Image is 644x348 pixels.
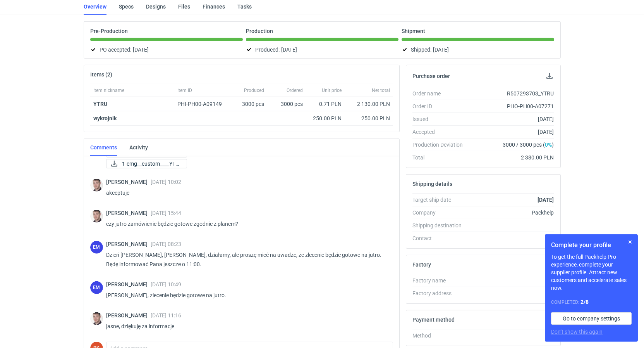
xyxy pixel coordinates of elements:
[90,71,112,78] h2: Items (2)
[90,281,103,294] div: Ewelina Macek
[469,90,554,97] div: R507293703_YTRU
[267,97,306,111] div: 3000 pcs
[90,45,243,54] div: PO accepted:
[551,241,632,250] h1: Complete your profile
[106,219,387,229] p: czy jutro zamówienie będzie gotowe zgodnie z planem?
[281,45,297,54] span: [DATE]
[625,237,635,247] button: Skip for now
[402,28,425,34] p: Shipment
[287,87,303,93] span: Ordered
[412,90,469,97] div: Order name
[412,261,431,268] h2: Factory
[106,159,187,168] a: 1-cmg__custom____YTR...
[551,298,632,306] div: Completed:
[551,312,632,325] a: Go to company settings
[551,328,603,336] button: Don’t show this again
[469,115,554,123] div: [DATE]
[348,114,390,122] div: 250.00 PLN
[372,87,390,93] span: Net total
[412,141,469,149] div: Production Deviation
[412,222,469,229] div: Shipping destination
[545,71,554,81] button: Download PO
[412,73,450,79] h2: Purchase order
[151,281,181,287] span: [DATE] 10:49
[151,241,181,247] span: [DATE] 08:23
[503,141,554,149] span: 3000 / 3000 pcs ( )
[412,234,469,242] div: Contact
[151,179,181,185] span: [DATE] 10:02
[402,45,554,54] div: Shipped:
[469,277,554,284] div: -
[309,114,342,122] div: 250.00 PLN
[348,100,390,108] div: 2 130.00 PLN
[412,209,469,216] div: Company
[412,317,455,323] h2: Payment method
[412,289,469,297] div: Factory address
[246,28,273,34] p: Production
[106,250,387,269] p: Dzień [PERSON_NAME], [PERSON_NAME], działamy, ale proszę mieć na uwadze, że zlecenie będzie gotow...
[244,87,264,93] span: Produced
[246,45,398,54] div: Produced:
[412,196,469,204] div: Target ship date
[151,312,181,319] span: [DATE] 11:16
[106,188,387,197] p: akceptuje
[322,87,342,93] span: Unit price
[106,322,387,331] p: jasne, dziękuję za informacje
[90,281,103,294] figcaption: EM
[129,139,148,156] a: Activity
[151,210,181,216] span: [DATE] 15:44
[469,154,554,161] div: 2 380.00 PLN
[122,159,180,168] span: 1-cmg__custom____YTR...
[580,299,589,305] strong: 2 / 8
[106,312,151,319] span: [PERSON_NAME]
[106,241,151,247] span: [PERSON_NAME]
[309,100,342,108] div: 0.71 PLN
[232,97,267,111] div: 3000 pcs
[412,181,452,187] h2: Shipping details
[106,291,387,300] p: [PERSON_NAME], zlecenie będzie gotowe na jutro.
[90,139,117,156] a: Comments
[433,45,449,54] span: [DATE]
[106,179,151,185] span: [PERSON_NAME]
[551,253,632,292] p: To get the full Packhelp Pro experience, complete your supplier profile. Attract new customers an...
[93,101,107,107] strong: YTRU
[177,100,229,108] div: PHI-PH00-A09149
[469,289,554,297] div: -
[469,332,554,339] div: -
[412,277,469,284] div: Factory name
[93,87,124,93] span: Item nickname
[106,210,151,216] span: [PERSON_NAME]
[469,209,554,216] div: Packhelp
[469,102,554,110] div: PHO-PH00-A07271
[90,312,103,325] img: Maciej Sikora
[106,159,184,168] div: 1-cmg__custom____YTRU__d0__oR507293703__v2.pdf-cmg__custom____YTRU__d0__oR507293703__v2_CG.p1.pdf
[90,241,103,254] div: Ewelina Macek
[545,142,552,148] span: 0%
[133,45,149,54] span: [DATE]
[93,115,117,121] strong: wykrojnik
[90,210,103,223] img: Maciej Sikora
[106,281,151,287] span: [PERSON_NAME]
[538,197,554,203] strong: [DATE]
[90,28,128,34] p: Pre-Production
[412,154,469,161] div: Total
[469,128,554,136] div: [DATE]
[177,87,192,93] span: Item ID
[412,332,469,339] div: Method
[412,115,469,123] div: Issued
[469,234,554,242] div: -
[412,128,469,136] div: Accepted
[90,179,103,192] img: Maciej Sikora
[90,241,103,254] figcaption: EM
[412,102,469,110] div: Order ID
